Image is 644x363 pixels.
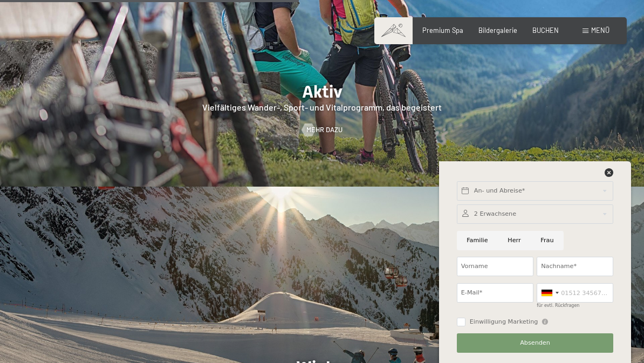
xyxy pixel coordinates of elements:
[302,125,342,135] a: Mehr dazu
[478,26,517,35] a: Bildergalerie
[537,303,579,308] label: für evtl. Rückfragen
[422,26,463,35] a: Premium Spa
[591,26,609,35] span: Menü
[537,284,562,302] div: Germany (Deutschland): +49
[306,125,342,135] span: Mehr dazu
[520,339,550,347] span: Absenden
[532,26,559,35] a: BUCHEN
[457,333,613,353] button: Absenden
[537,283,613,303] input: 01512 3456789
[470,318,538,326] span: Einwilligung Marketing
